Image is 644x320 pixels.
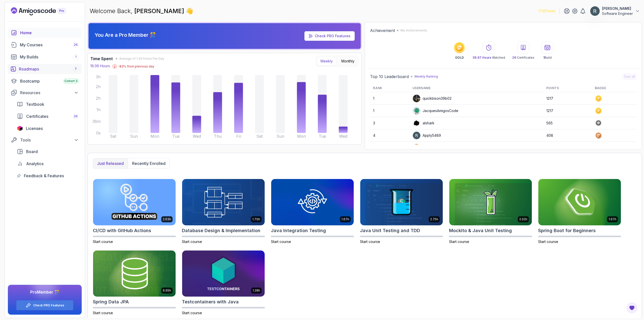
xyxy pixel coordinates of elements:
[150,134,159,139] tspan: Mon
[590,6,640,16] button: user profile image[PERSON_NAME]Software Engineer
[276,134,284,139] tspan: Sun
[90,63,110,68] p: 16.06 Hours
[93,179,176,225] img: CI/CD with GitHub Actions card
[96,74,101,79] tspan: 3h
[8,88,82,97] button: Resources
[97,160,124,166] p: Just released
[93,239,113,244] span: Start course
[430,217,438,221] p: 2.75h
[338,57,358,65] button: Monthly
[93,251,176,297] img: Spring Data JPA card
[110,134,116,139] tspan: Sat
[315,34,350,38] a: Check PRO Features
[413,132,420,139] img: user profile image
[543,84,592,92] th: Points
[93,227,151,234] h2: CI/CD with GitHub Actions
[253,289,260,293] p: 1.28h
[256,134,263,139] tspan: Sat
[538,179,621,244] a: Spring Boot for Beginners card1.67hSpring Boot for BeginnersStart course
[252,217,260,221] p: 1.70h
[20,137,79,143] div: Tools
[413,144,420,152] img: user profile image
[93,158,128,168] button: Just released
[214,134,222,139] tspan: Thu
[26,125,43,131] span: Licenses
[519,217,527,221] p: 2.02h
[413,107,420,115] img: default monster avatar
[360,179,443,244] a: Java Unit Testing and TDD card2.75hJava Unit Testing and TDDStart course
[590,6,600,16] img: user profile image
[543,129,592,142] td: 408
[74,43,78,47] span: 26
[512,56,534,60] p: Certificates
[118,64,154,68] p: -83 % from previous day
[26,161,44,167] span: Analytics
[472,56,505,60] p: Watched
[449,179,532,225] img: Mockito & Java Unit Testing card
[163,217,171,221] p: 2.63h
[317,57,336,65] button: Weekly
[14,171,82,181] a: feedback
[341,217,349,221] p: 1.67h
[472,56,491,59] span: 39.67 Hours
[93,179,176,244] a: CI/CD with GitHub Actions card2.63hCI/CD with GitHub ActionsStart course
[271,179,354,225] img: Java Integration Testing card
[92,119,101,124] tspan: 36m
[24,173,64,179] span: Feedback & Features
[96,96,101,101] tspan: 2h
[271,239,291,244] span: Start course
[370,129,409,142] td: 4
[543,142,592,154] td: 337
[413,144,457,152] div: wildmongoosefb425
[20,78,79,84] div: Bootcamp
[20,54,79,60] div: My Builds
[543,117,592,129] td: 565
[163,289,171,293] p: 6.65h
[271,227,326,234] h2: Java Integration Testing
[132,160,166,166] p: Recently enrolled
[17,126,23,131] img: jetbrains icon
[8,40,82,50] a: courses
[185,6,195,16] span: 👋
[172,134,180,139] tspan: Tue
[14,123,82,133] a: licenses
[16,300,73,310] button: Check PRO Features
[370,74,409,80] h2: Top 10 Leaderboard
[14,159,82,169] a: analytics
[134,7,186,15] span: [PERSON_NAME]
[271,179,354,244] a: Java Integration Testing card1.67hJava Integration TestingStart course
[20,30,79,36] div: Home
[182,227,260,234] h2: Database Design & Implementation
[370,105,409,117] td: 1
[622,73,637,80] button: See all
[413,131,441,139] div: Apply5489
[297,134,306,139] tspan: Mon
[592,84,637,92] th: Badge
[14,111,82,121] a: certificates
[182,251,265,297] img: Testcontainers with Java card
[413,107,458,115] div: JacquesAmigosCode
[8,52,82,62] a: builds
[96,84,101,89] tspan: 2h
[93,298,129,305] h2: Spring Data JPA
[413,119,420,127] img: user profile image
[182,250,265,316] a: Testcontainers with Java card1.28hTestcontainers with JavaStart course
[128,158,170,168] button: Recently enrolled
[96,130,101,135] tspan: 0s
[90,56,113,62] h3: Time Spent
[414,75,438,79] p: Weekly Ranking
[413,119,434,127] div: alshark
[538,227,596,234] h2: Spring Boot for Beginners
[626,302,638,314] button: Open Feedback Button
[33,303,64,307] a: Check PRO Features
[538,239,558,244] span: Start course
[455,56,464,60] p: GOLD
[370,27,395,33] h2: Achievement
[413,95,420,102] img: user profile image
[410,84,543,92] th: Username
[20,90,79,96] div: Resources
[543,56,544,59] span: 1
[182,179,265,244] a: Database Design & Implementation card1.70hDatabase Design & ImplementationStart course
[119,57,164,61] span: Average of 1.34 Hours Per Day
[360,239,380,244] span: Start course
